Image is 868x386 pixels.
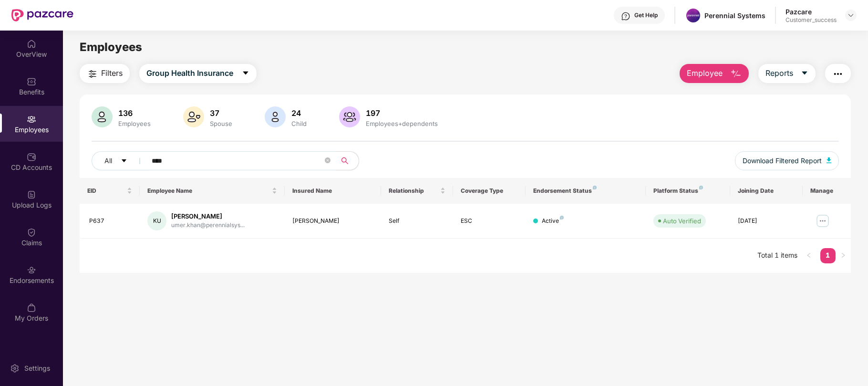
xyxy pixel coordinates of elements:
[663,216,701,226] div: Auto Verified
[92,106,113,127] img: svg+xml;base64,PHN2ZyB4bWxucz0iaHR0cDovL3d3dy53My5vcmcvMjAwMC9zdmciIHhtbG5zOnhsaW5rPSJodHRwOi8vd3...
[89,217,132,226] div: P637
[743,156,822,166] span: Download Filtered Report
[171,212,245,221] div: [PERSON_NAME]
[765,67,793,79] span: Reports
[730,178,803,204] th: Joining Date
[389,217,446,226] div: Self
[10,364,20,373] img: svg+xml;base64,PHN2ZyBpZD0iU2V0dGluZy0yMHgyMCIgeG1sbnM9Imh0dHA6Ly93d3cudzMub3JnLzIwMDAvc3ZnIiB3aW...
[171,221,245,230] div: umer.khan@perennialsys...
[116,108,153,118] div: 136
[121,157,127,165] span: caret-down
[292,217,373,226] div: [PERSON_NAME]
[803,178,851,204] th: Manage
[21,364,53,373] div: Settings
[242,69,249,78] span: caret-down
[730,68,742,80] img: svg+xml;base64,PHN2ZyB4bWxucz0iaHR0cDovL3d3dy53My5vcmcvMjAwMC9zdmciIHhtbG5zOnhsaW5rPSJodHRwOi8vd3...
[758,64,816,83] button: Reportscaret-down
[453,178,526,204] th: Coverage Type
[364,120,440,127] div: Employees+dependents
[335,157,354,165] span: search
[27,265,36,275] img: svg+xml;base64,PHN2ZyBpZD0iRW5kb3JzZW1lbnRzIiB4bWxucz0iaHR0cDovL3d3dy53My5vcmcvMjAwMC9zdmciIHdpZH...
[560,216,564,219] img: svg+xml;base64,PHN2ZyB4bWxucz0iaHR0cDovL3d3dy53My5vcmcvMjAwMC9zdmciIHdpZHRoPSI4IiBoZWlnaHQ9IjgiIH...
[27,152,36,162] img: svg+xml;base64,PHN2ZyBpZD0iQ0RfQWNjb3VudHMiIGRhdGEtbmFtZT0iQ0QgQWNjb3VudHMiIHhtbG5zPSJodHRwOi8vd3...
[27,228,36,237] img: svg+xml;base64,PHN2ZyBpZD0iQ2xhaW0iIHhtbG5zPSJodHRwOi8vd3d3LnczLm9yZy8yMDAwL3N2ZyIgd2lkdGg9IjIwIi...
[208,120,234,127] div: Spouse
[653,187,723,195] div: Platform Status
[101,67,123,79] span: Filters
[325,156,331,166] span: close-circle
[801,248,816,263] button: left
[680,64,749,83] button: Employee
[389,187,439,195] span: Relationship
[146,67,233,79] span: Group Health Insurance
[80,40,142,54] span: Employees
[208,108,234,118] div: 37
[27,39,36,49] img: svg+xml;base64,PHN2ZyBpZD0iSG9tZSIgeG1sbnM9Imh0dHA6Ly93d3cudzMub3JnLzIwMDAvc3ZnIiB3aWR0aD0iMjAiIG...
[140,178,284,204] th: Employee Name
[815,213,830,229] img: manageButton
[806,252,812,258] span: left
[285,178,381,204] th: Insured Name
[461,217,518,226] div: ESC
[339,106,360,127] img: svg+xml;base64,PHN2ZyB4bWxucz0iaHR0cDovL3d3dy53My5vcmcvMjAwMC9zdmciIHhtbG5zOnhsaW5rPSJodHRwOi8vd3...
[80,64,130,83] button: Filters
[27,115,36,124] img: svg+xml;base64,PHN2ZyBpZD0iRW1wbG95ZWVzIiB4bWxucz0iaHR0cDovL3d3dy53My5vcmcvMjAwMC9zdmciIHdpZHRoPS...
[87,68,98,80] img: svg+xml;base64,PHN2ZyB4bWxucz0iaHR0cDovL3d3dy53My5vcmcvMjAwMC9zdmciIHdpZHRoPSIyNCIgaGVpZ2h0PSIyNC...
[104,156,112,166] span: All
[147,211,166,230] div: KU
[593,186,597,189] img: svg+xml;base64,PHN2ZyB4bWxucz0iaHR0cDovL3d3dy53My5vcmcvMjAwMC9zdmciIHdpZHRoPSI4IiBoZWlnaHQ9IjgiIH...
[364,108,440,118] div: 197
[738,217,795,226] div: [DATE]
[686,9,700,22] img: whatsapp%20image%202023-09-04%20at%2015.36.01.jpeg
[785,7,837,16] div: Pazcare
[836,248,851,263] button: right
[92,151,150,170] button: Allcaret-down
[840,252,846,258] span: right
[621,11,630,21] img: svg+xml;base64,PHN2ZyBpZD0iSGVscC0zMngzMiIgeG1sbnM9Imh0dHA6Ly93d3cudzMub3JnLzIwMDAvc3ZnIiB3aWR0aD...
[147,187,269,195] span: Employee Name
[801,248,816,263] li: Previous Page
[27,77,36,86] img: svg+xml;base64,PHN2ZyBpZD0iQmVuZWZpdHMiIHhtbG5zPSJodHRwOi8vd3d3LnczLm9yZy8yMDAwL3N2ZyIgd2lkdGg9Ij...
[542,217,564,226] div: Active
[836,248,851,263] li: Next Page
[139,64,257,83] button: Group Health Insurancecaret-down
[87,187,125,195] span: EID
[832,68,844,80] img: svg+xml;base64,PHN2ZyB4bWxucz0iaHR0cDovL3d3dy53My5vcmcvMjAwMC9zdmciIHdpZHRoPSIyNCIgaGVpZ2h0PSIyNC...
[704,11,765,20] div: Perennial Systems
[533,187,639,195] div: Endorsement Status
[265,106,286,127] img: svg+xml;base64,PHN2ZyB4bWxucz0iaHR0cDovL3d3dy53My5vcmcvMjAwMC9zdmciIHhtbG5zOnhsaW5rPSJodHRwOi8vd3...
[699,186,703,189] img: svg+xml;base64,PHN2ZyB4bWxucz0iaHR0cDovL3d3dy53My5vcmcvMjAwMC9zdmciIHdpZHRoPSI4IiBoZWlnaHQ9IjgiIH...
[289,120,309,127] div: Child
[80,178,140,204] th: EID
[289,108,309,118] div: 24
[801,69,808,78] span: caret-down
[820,248,836,263] li: 1
[183,106,204,127] img: svg+xml;base64,PHN2ZyB4bWxucz0iaHR0cDovL3d3dy53My5vcmcvMjAwMC9zdmciIHhtbG5zOnhsaW5rPSJodHRwOi8vd3...
[687,67,723,79] span: Employee
[11,9,73,21] img: New Pazcare Logo
[820,248,836,262] a: 1
[827,157,831,163] img: svg+xml;base64,PHN2ZyB4bWxucz0iaHR0cDovL3d3dy53My5vcmcvMjAwMC9zdmciIHhtbG5zOnhsaW5rPSJodHRwOi8vd3...
[27,303,36,313] img: svg+xml;base64,PHN2ZyBpZD0iTXlfT3JkZXJzIiBkYXRhLW5hbWU9Ik15IE9yZGVycyIgeG1sbnM9Imh0dHA6Ly93d3cudz...
[335,151,359,170] button: search
[847,11,855,19] img: svg+xml;base64,PHN2ZyBpZD0iRHJvcGRvd24tMzJ4MzIiIHhtbG5zPSJodHRwOi8vd3d3LnczLm9yZy8yMDAwL3N2ZyIgd2...
[27,190,36,199] img: svg+xml;base64,PHN2ZyBpZD0iVXBsb2FkX0xvZ3MiIGRhdGEtbmFtZT0iVXBsb2FkIExvZ3MiIHhtbG5zPSJodHRwOi8vd3...
[325,157,331,163] span: close-circle
[735,151,839,170] button: Download Filtered Report
[757,248,797,263] li: Total 1 items
[381,178,454,204] th: Relationship
[634,11,658,19] div: Get Help
[785,16,837,24] div: Customer_success
[116,120,153,127] div: Employees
